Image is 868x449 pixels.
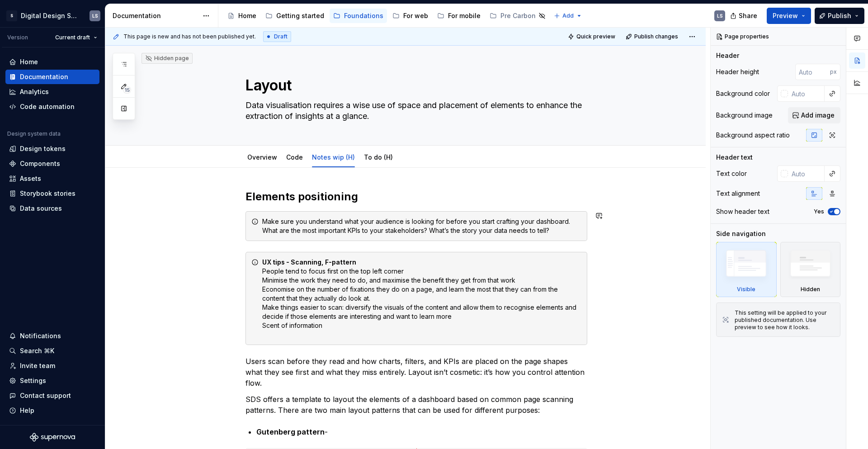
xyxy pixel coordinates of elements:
a: Overview [247,153,277,161]
span: Current draft [55,34,90,41]
div: Search ⌘K [20,346,54,355]
span: Quick preview [576,33,615,40]
svg: Supernova Logo [30,433,75,442]
p: px [830,68,837,76]
div: Foundations [344,11,383,20]
a: For web [389,9,432,23]
a: Analytics [5,85,99,99]
div: Assets [20,174,41,183]
div: To do (H) [360,147,396,166]
button: Preview [767,8,811,24]
input: Auto [795,64,830,80]
div: Make sure you understand what your audience is looking for before you start crafting your dashboa... [262,217,581,235]
span: Add [562,12,574,19]
div: Header height [716,67,759,76]
a: Getting started [262,9,328,23]
p: Users scan before they read and how charts, filters, and KPIs are placed on the page shapes what ... [245,356,587,388]
div: Invite team [20,361,55,370]
strong: Gutenberg pattern [256,427,325,436]
a: Invite team [5,359,99,373]
div: Header text [716,153,753,162]
div: Documentation [20,72,68,81]
button: Add image [788,107,840,123]
div: Documentation [113,11,198,20]
textarea: Data visualisation requires a wise use of space and placement of elements to enhance the extracti... [244,98,585,123]
div: Hidden page [145,55,189,62]
div: Components [20,159,60,168]
div: For web [403,11,428,20]
span: Draft [274,33,288,40]
div: Pre Carbon [500,11,536,20]
a: Documentation [5,70,99,84]
div: Background image [716,111,773,120]
div: Contact support [20,391,71,400]
div: LS [717,12,723,19]
div: Analytics [20,87,49,96]
a: Code [286,153,303,161]
div: Data sources [20,204,62,213]
div: Code [283,147,307,166]
div: Page tree [224,7,549,25]
div: Background color [716,89,770,98]
span: Add image [801,111,835,120]
button: SDigital Design SystemLS [2,6,103,25]
span: Preview [773,11,798,20]
div: For mobile [448,11,481,20]
a: Foundations [330,9,387,23]
span: Publish [828,11,851,20]
div: Help [20,406,34,415]
button: Help [5,403,99,418]
div: Visible [737,286,755,293]
div: Side navigation [716,229,766,238]
textarea: Layout [244,75,585,96]
a: Notes wip (H) [312,153,355,161]
button: Quick preview [565,30,619,43]
div: Background aspect ratio [716,131,790,140]
span: Share [739,11,757,20]
div: Settings [20,376,46,385]
h2: Elements positioning [245,189,587,204]
div: Show header text [716,207,769,216]
button: Notifications [5,329,99,343]
a: Components [5,156,99,171]
div: This setting will be applied to your published documentation. Use preview to see how it looks. [735,309,835,331]
a: Home [5,55,99,69]
p: SDS offers a template to layout the elements of a dashboard based on common page scanning pattern... [245,394,587,416]
button: Search ⌘K [5,344,99,358]
a: Assets [5,171,99,186]
a: Pre Carbon [486,9,549,23]
span: 15 [123,86,131,94]
p: - [256,426,587,437]
div: Text alignment [716,189,760,198]
button: Current draft [51,31,101,44]
span: Publish changes [634,33,678,40]
div: Code automation [20,102,75,111]
div: Text color [716,169,747,178]
label: Yes [814,208,824,215]
button: Add [551,9,585,22]
div: Version [7,34,28,41]
div: Header [716,51,739,60]
div: Hidden [801,286,820,293]
div: Design tokens [20,144,66,153]
div: S [6,10,17,21]
div: Home [238,11,256,20]
div: LS [92,12,98,19]
a: Design tokens [5,142,99,156]
div: Notes wip (H) [308,147,359,166]
div: Visible [716,242,777,297]
a: To do (H) [364,153,393,161]
input: Auto [788,165,825,182]
a: Data sources [5,201,99,216]
div: Home [20,57,38,66]
span: This page is new and has not been published yet. [123,33,256,40]
div: Notifications [20,331,61,340]
div: Overview [244,147,281,166]
button: Share [726,8,763,24]
button: Contact support [5,388,99,403]
a: Code automation [5,99,99,114]
div: Hidden [780,242,841,297]
div: Storybook stories [20,189,75,198]
div: People tend to focus first on the top left corner Minimise the work they need to do, and maximise... [262,258,581,339]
